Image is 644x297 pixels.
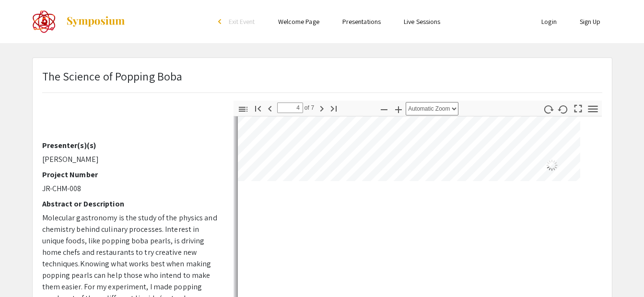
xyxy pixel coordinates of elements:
input: Page [277,103,303,113]
button: Previous Page [262,101,278,115]
button: Zoom In [390,102,407,116]
button: Toggle Sidebar [235,102,251,116]
h2: Abstract or Description [42,199,219,208]
p: [PERSON_NAME] [42,154,219,165]
button: Tools [585,102,601,116]
button: Go to Last Page [326,101,342,115]
button: Go to First Page [250,101,266,115]
img: Symposium by ForagerOne [66,16,126,27]
a: Sign Up [580,17,601,26]
span: Exit Event [229,17,255,26]
img: The 2022 CoorsTek Denver Metro Regional Science and Engineering Fair [32,10,56,34]
button: Zoom Out [376,102,392,116]
button: Next Page [314,101,330,115]
h2: Project Number [42,170,219,179]
p: The Science of Popping Boba [42,68,183,85]
h2: Presenter(s)(s) [42,141,219,150]
div: arrow_back_ios [218,19,224,24]
span: Molecular gastronomy is the study of the physics and chemistry behind culinary processes. Interes... [42,213,217,269]
iframe: Chat [7,254,41,290]
button: Rotate Counterclockwise [555,102,571,116]
select: Zoom [406,102,458,115]
a: Presentations [342,17,381,26]
button: Rotate Clockwise [540,102,556,116]
p: JR-CHM-008 [42,183,219,194]
a: Live Sessions [404,17,440,26]
button: Switch to Presentation Mode [570,101,586,114]
a: Login [541,17,557,26]
a: Welcome Page [278,17,319,26]
span: of 7 [303,103,315,113]
a: The 2022 CoorsTek Denver Metro Regional Science and Engineering Fair [32,10,126,34]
